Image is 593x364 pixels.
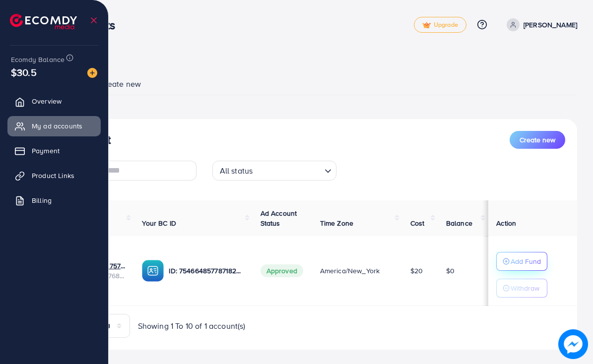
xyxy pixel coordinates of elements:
p: ID: 7546648577871822849 [169,265,244,277]
span: Balance [446,218,472,228]
span: Cost [410,218,425,228]
span: All status [218,164,255,178]
span: Time Zone [320,218,353,228]
span: Billing [32,195,52,205]
a: Payment [7,141,101,161]
p: Add Fund [511,255,541,267]
img: image [558,329,588,359]
span: Create new [520,135,555,145]
a: [PERSON_NAME] [503,18,577,31]
span: Overview [32,96,62,106]
span: $0 [446,266,455,276]
button: Add Fund [496,252,547,271]
span: America/New_York [320,266,380,276]
span: Showing 1 To 10 of 1 account(s) [138,320,246,332]
img: tick [422,22,431,29]
span: Payment [32,146,60,156]
span: Action [496,218,516,228]
span: Upgrade [422,21,458,29]
img: image [87,68,97,78]
button: Create new [510,131,565,149]
a: Billing [7,190,101,210]
span: My ad accounts [32,121,82,131]
span: $30.5 [11,65,37,79]
span: Product Links [32,171,74,181]
img: logo [10,14,77,29]
input: Search for option [256,162,320,178]
span: $20 [410,266,423,276]
span: Approved [261,264,303,277]
img: ic-ba-acc.ded83a64.svg [142,260,164,282]
a: tickUpgrade [414,17,466,33]
a: Overview [7,91,101,111]
span: Ecomdy Balance [11,55,65,64]
a: Product Links [7,166,101,185]
p: [PERSON_NAME] [524,19,577,31]
span: Ad Account Status [261,208,297,228]
p: Withdraw [511,282,539,294]
div: Search for option [212,161,336,181]
span: Your BC ID [142,218,176,228]
span: Create new [99,78,141,90]
button: Withdraw [496,279,547,298]
a: My ad accounts [7,116,101,136]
